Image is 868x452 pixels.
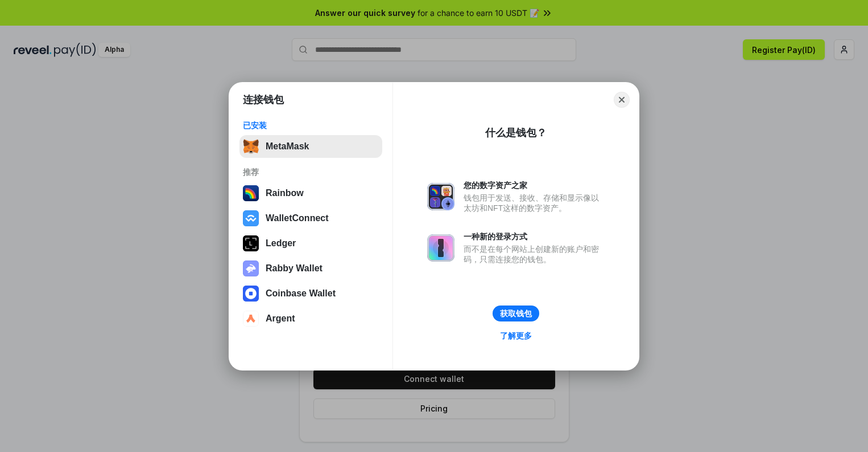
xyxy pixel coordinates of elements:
div: Argent [266,313,295,324]
img: svg+xml,%3Csvg%20fill%3D%22none%22%20height%3D%2233%22%20viewBox%3D%220%200%2035%2033%22%20width%... [243,139,259,154]
img: svg+xml,%3Csvg%20xmlns%3D%22http%3A%2F%2Fwww.w3.org%2F2000%2Fsvg%22%20width%3D%2228%22%20height%3... [243,235,259,251]
img: svg+xml,%3Csvg%20xmlns%3D%22http%3A%2F%2Fwww.w3.org%2F2000%2Fsvg%22%20fill%3D%22none%22%20viewBox... [243,260,259,276]
div: 已安装 [243,120,379,131]
div: 推荐 [243,167,379,177]
img: svg+xml,%3Csvg%20width%3D%2228%22%20height%3D%2228%22%20viewBox%3D%220%200%2028%2028%22%20fill%3D... [243,210,259,226]
button: Coinbase Wallet [239,282,382,305]
div: 钱包用于发送、接收、存储和显示像以太坊和NFT这样的数字资产。 [464,193,605,213]
div: Ledger [266,238,296,249]
button: Argent [239,307,382,330]
button: WalletConnect [239,207,382,230]
div: MetaMask [266,141,309,152]
div: Rabby Wallet [266,263,323,274]
img: svg+xml,%3Csvg%20xmlns%3D%22http%3A%2F%2Fwww.w3.org%2F2000%2Fsvg%22%20fill%3D%22none%22%20viewBox... [427,183,454,210]
img: svg+xml,%3Csvg%20xmlns%3D%22http%3A%2F%2Fwww.w3.org%2F2000%2Fsvg%22%20fill%3D%22none%22%20viewBox... [427,234,454,262]
a: 了解更多 [493,328,539,343]
button: MetaMask [239,135,382,158]
div: Coinbase Wallet [266,288,336,299]
button: Rabby Wallet [239,257,382,280]
div: 一种新的登录方式 [464,231,605,242]
div: 了解更多 [500,331,532,341]
button: Ledger [239,232,382,255]
div: Rainbow [266,188,304,198]
img: svg+xml,%3Csvg%20width%3D%2228%22%20height%3D%2228%22%20viewBox%3D%220%200%2028%2028%22%20fill%3D... [243,286,259,302]
button: 获取钱包 [493,306,539,321]
div: 什么是钱包？ [485,126,547,140]
img: svg+xml,%3Csvg%20width%3D%22120%22%20height%3D%22120%22%20viewBox%3D%220%200%20120%20120%22%20fil... [243,185,259,201]
div: 获取钱包 [500,308,532,319]
button: Rainbow [239,182,382,205]
div: WalletConnect [266,213,329,223]
div: 而不是在每个网站上创建新的账户和密码，只需连接您的钱包。 [464,244,605,264]
img: svg+xml,%3Csvg%20width%3D%2228%22%20height%3D%2228%22%20viewBox%3D%220%200%2028%2028%22%20fill%3D... [243,311,259,327]
button: Close [614,92,630,108]
div: 您的数字资产之家 [464,180,605,190]
h1: 连接钱包 [243,93,284,107]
